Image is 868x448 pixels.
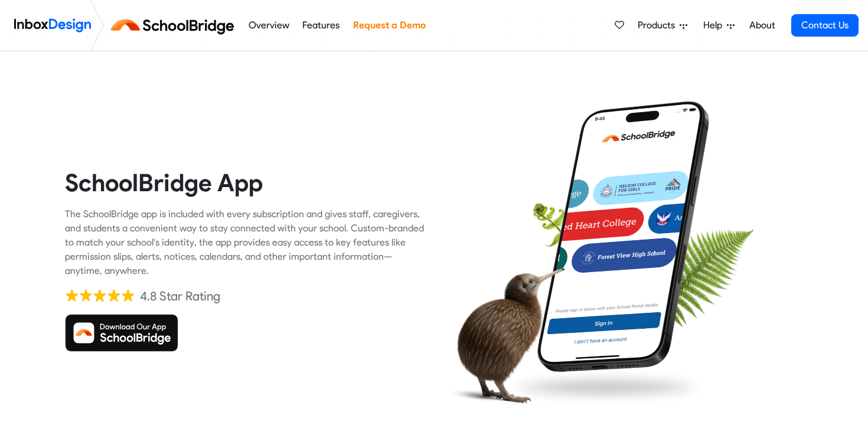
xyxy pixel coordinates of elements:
img: phone.png [528,100,718,373]
img: kiwi_bird.png [443,257,565,413]
a: About [746,14,778,37]
a: Products [633,14,692,37]
a: Request a Demo [350,14,429,37]
img: Download SchoolBridge App [65,314,178,352]
heading: SchoolBridge App [65,168,425,198]
span: Products [638,18,680,32]
a: Contact Us [791,14,859,37]
div: 4.8 Star Rating [140,287,220,305]
span: Help [703,18,727,32]
a: Overview [245,14,292,37]
img: shadow.png [504,365,708,409]
div: The SchoolBridge app is included with every subscription and gives staff, caregivers, and student... [65,207,425,278]
a: Features [299,14,343,37]
img: schoolbridge logo [109,11,242,40]
a: Help [699,14,739,37]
